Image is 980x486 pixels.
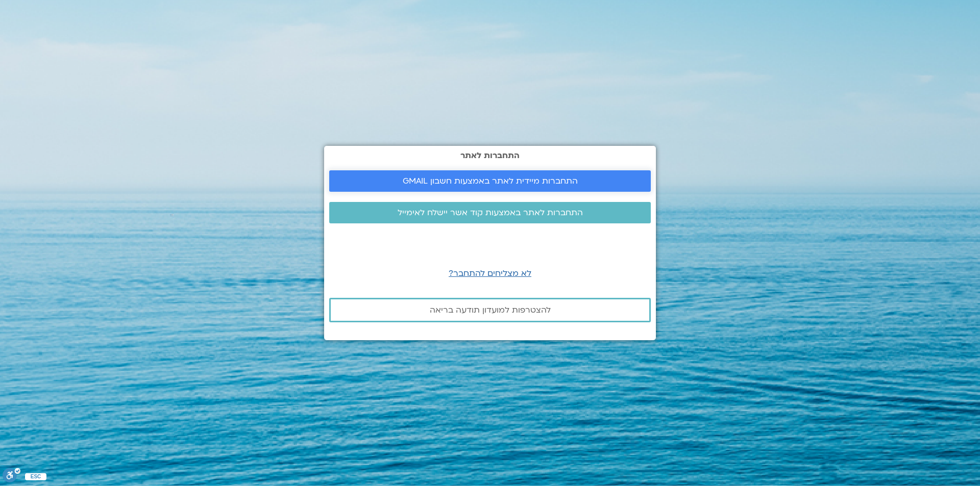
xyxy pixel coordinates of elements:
a: התחברות לאתר באמצעות קוד אשר יישלח לאימייל [329,202,651,223]
a: התחברות מיידית לאתר באמצעות חשבון GMAIL [329,170,651,192]
a: לא מצליחים להתחבר? [449,268,531,279]
a: להצטרפות למועדון תודעה בריאה [329,298,651,322]
span: להצטרפות למועדון תודעה בריאה [430,305,551,315]
span: התחברות מיידית לאתר באמצעות חשבון GMAIL [403,176,578,186]
span: התחברות לאתר באמצעות קוד אשר יישלח לאימייל [398,208,583,217]
h2: התחברות לאתר [329,151,651,160]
